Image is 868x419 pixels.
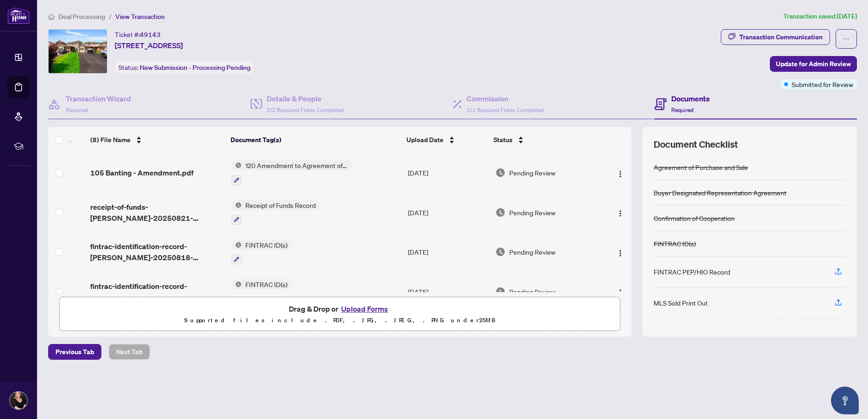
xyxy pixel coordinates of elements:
[509,207,556,218] span: Pending Review
[404,153,492,193] td: [DATE]
[404,232,492,272] td: [DATE]
[242,160,351,170] span: 120 Amendment to Agreement of Purchase and Sale
[654,267,730,277] div: FINTRAC PEP/HIO Record
[231,240,291,265] button: Status IconFINTRAC ID(s)
[7,7,30,24] img: logo
[495,207,506,218] img: Document Status
[90,201,224,224] span: receipt-of-funds-[PERSON_NAME]-20250821-081338.pdf
[267,106,343,113] span: 2/2 Required Fields Completed
[48,344,101,360] button: Previous Tab
[90,135,131,145] span: (8) File Name
[231,240,242,250] img: Status Icon
[831,387,859,414] button: Open asap
[231,279,242,289] img: Status Icon
[770,56,857,72] button: Update for Admin Review
[843,36,849,42] span: ellipsis
[231,160,351,185] button: Status Icon120 Amendment to Agreement of Purchase and Sale
[495,247,506,257] img: Document Status
[495,287,506,297] img: Document Status
[242,200,319,210] span: Receipt of Funds Record
[90,281,224,303] span: fintrac-identification-record-[PERSON_NAME]-20250818-191732.pdf
[617,170,624,178] img: Logo
[115,13,165,21] span: View Transaction
[654,162,748,172] div: Agreement of Purchase and Sale
[56,344,94,359] span: Previous Tab
[654,138,738,151] span: Document Checklist
[48,13,55,20] span: home
[671,106,693,113] span: Required
[654,188,787,198] div: Buyer Designated Representation Agreement
[613,165,628,180] button: Logo
[140,31,161,39] span: 49143
[87,127,227,153] th: (8) File Name
[109,344,150,360] button: Next Tab
[783,11,857,22] article: Transaction saved [DATE]
[267,93,343,104] h4: Details & People
[10,392,27,409] img: Profile Icon
[721,29,830,45] button: Transaction Communication
[403,127,490,153] th: Upload Date
[613,284,628,299] button: Logo
[90,241,224,263] span: fintrac-identification-record-[PERSON_NAME]-20250818-193109.pdf
[242,279,291,289] span: FINTRAC ID(s)
[654,238,696,249] div: FINTRAC ID(s)
[404,272,492,312] td: [DATE]
[109,11,112,22] li: /
[490,127,599,153] th: Status
[493,135,512,145] span: Status
[509,287,556,297] span: Pending Review
[613,244,628,259] button: Logo
[792,79,853,89] span: Submitted for Review
[227,127,403,153] th: Document Tag(s)
[231,200,319,225] button: Status IconReceipt of Funds Record
[66,106,88,113] span: Required
[654,213,735,223] div: Confirmation of Cooperation
[60,297,620,331] span: Drag & Drop orUpload FormsSupported files include .PDF, .JPG, .JPEG, .PNG under25MB
[231,279,291,304] button: Status IconFINTRAC ID(s)
[617,250,624,257] img: Logo
[58,13,105,21] span: Deal Processing
[467,106,543,113] span: 1/1 Required Fields Completed
[671,93,710,104] h4: Documents
[613,205,628,220] button: Logo
[776,56,851,71] span: Update for Admin Review
[242,240,291,250] span: FINTRAC ID(s)
[617,289,624,296] img: Logo
[289,303,391,315] span: Drag & Drop or
[406,135,443,145] span: Upload Date
[739,30,823,44] div: Transaction Communication
[338,303,391,315] button: Upload Forms
[49,30,107,73] img: IMG-N12323334_1.jpg
[509,168,556,178] span: Pending Review
[654,298,708,308] div: MLS Sold Print Out
[231,160,242,170] img: Status Icon
[140,63,250,72] span: New Submission - Processing Pending
[404,193,492,232] td: [DATE]
[65,315,614,326] p: Supported files include .PDF, .JPG, .JPEG, .PNG under 25 MB
[115,29,161,40] div: Ticket #:
[66,93,131,104] h4: Transaction Wizard
[231,200,242,210] img: Status Icon
[115,61,254,74] div: Status:
[90,167,194,178] span: 105 Banting - Amendment.pdf
[467,93,543,104] h4: Commission
[115,40,183,51] span: [STREET_ADDRESS]
[509,247,556,257] span: Pending Review
[617,210,624,217] img: Logo
[495,168,506,178] img: Document Status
